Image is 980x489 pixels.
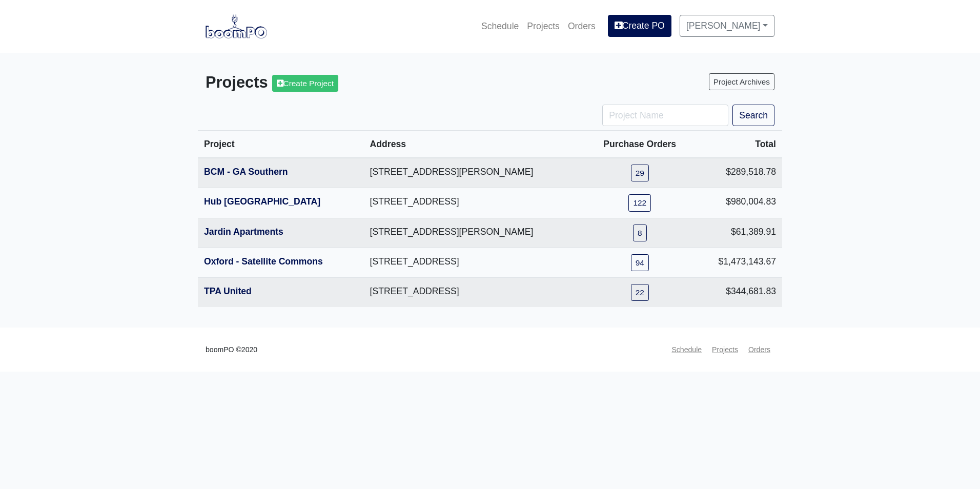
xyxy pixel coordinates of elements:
a: Create PO [608,15,671,36]
a: Oxford - Satellite Commons [204,256,323,267]
th: Purchase Orders [586,131,693,158]
th: Address [364,131,586,158]
input: Project Name [602,105,728,126]
a: 94 [631,254,649,271]
img: boomPO [206,14,267,38]
td: [STREET_ADDRESS][PERSON_NAME] [364,158,586,188]
a: Projects [708,340,742,360]
a: Orders [564,15,600,37]
a: Create Project [272,75,338,92]
td: [STREET_ADDRESS] [364,248,586,277]
td: $344,681.83 [693,277,782,307]
a: [PERSON_NAME] [680,15,774,36]
td: [STREET_ADDRESS] [364,188,586,218]
td: $1,473,143.67 [693,248,782,277]
td: [STREET_ADDRESS] [364,277,586,307]
td: $289,518.78 [693,158,782,188]
a: 22 [631,284,649,301]
a: Schedule [667,340,706,360]
td: [STREET_ADDRESS][PERSON_NAME] [364,218,586,248]
a: Hub [GEOGRAPHIC_DATA] [204,196,320,207]
a: 122 [628,194,651,211]
h3: Projects [206,73,482,92]
th: Project [198,131,364,158]
th: Total [693,131,782,158]
a: TPA United [204,286,252,296]
a: Projects [523,15,564,37]
a: BCM - GA Southern [204,167,288,177]
a: Schedule [477,15,523,37]
a: 29 [631,165,649,181]
small: boomPO ©2020 [206,344,257,356]
a: Project Archives [709,73,774,90]
td: $61,389.91 [693,218,782,248]
a: Jardin Apartments [204,227,283,237]
button: Search [732,105,774,126]
a: 8 [633,225,647,241]
a: Orders [744,340,774,360]
td: $980,004.83 [693,188,782,218]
